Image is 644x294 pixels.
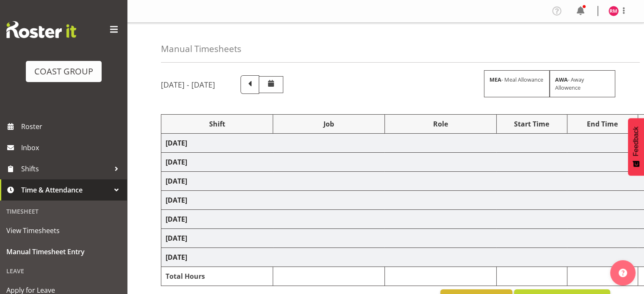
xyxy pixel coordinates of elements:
div: Leave [2,262,125,280]
h5: [DATE] - [DATE] [161,80,215,89]
div: Role [389,119,492,129]
div: Start Time [501,119,563,129]
strong: AWA [555,76,568,83]
span: Inbox [21,141,123,154]
div: Job [277,119,380,129]
img: robert-micheal-hyde10060.jpg [608,6,619,16]
span: View Timesheets [6,224,121,237]
div: - Away Allowence [550,70,615,97]
span: Manual Timesheet Entry [6,245,121,258]
span: Roster [21,120,123,133]
strong: MEA [489,76,501,83]
div: Timesheet [2,203,125,220]
span: Feedback [632,126,640,156]
a: View Timesheets [2,220,125,241]
div: Shift [166,119,268,129]
button: Feedback - Show survey [628,118,644,176]
h4: Manual Timesheets [161,44,241,54]
span: Time & Attendance [21,184,110,196]
div: COAST GROUP [34,65,93,78]
img: help-xxl-2.png [619,269,627,277]
div: - Meal Allowance [484,70,550,97]
span: Shifts [21,162,110,175]
a: Manual Timesheet Entry [2,241,125,262]
img: Rosterit website logo [6,21,76,38]
div: End Time [572,119,633,129]
td: Total Hours [161,267,273,286]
